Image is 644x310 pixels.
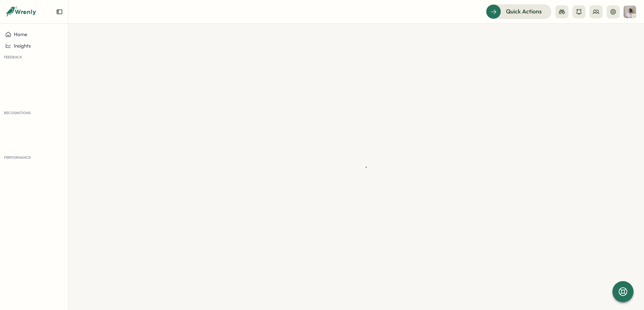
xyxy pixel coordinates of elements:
button: Expand sidebar [56,9,63,15]
span: Quick Actions [506,7,542,16]
img: Alejandra Catania [624,6,636,18]
span: Insights [14,43,31,49]
span: Home [14,31,27,37]
button: Quick Actions [486,4,551,19]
